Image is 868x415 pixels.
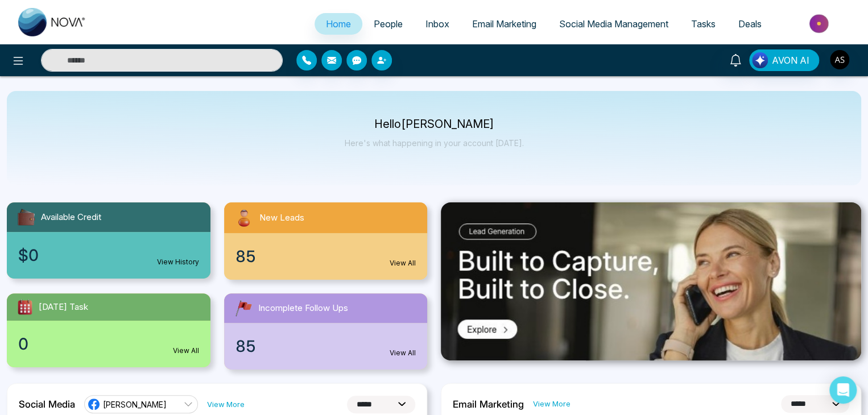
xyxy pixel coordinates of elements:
[345,119,524,129] p: Hello [PERSON_NAME]
[217,202,435,280] a: New Leads85View All
[691,18,716,30] span: Tasks
[453,399,524,410] h2: Email Marketing
[173,346,199,356] a: View All
[779,11,861,36] img: Market-place.gif
[727,13,773,35] a: Deals
[390,348,416,358] a: View All
[18,8,86,36] img: Nova CRM Logo
[548,13,680,35] a: Social Media Management
[315,13,362,35] a: Home
[362,13,414,35] a: People
[39,301,88,314] span: [DATE] Task
[772,53,809,67] span: AVON AI
[829,376,857,404] div: Open Intercom Messenger
[19,399,75,410] h2: Social Media
[235,334,256,358] span: 85
[559,18,668,30] span: Social Media Management
[752,52,768,68] img: Lead Flow
[374,18,403,30] span: People
[830,50,849,69] img: User Avatar
[18,332,28,356] span: 0
[680,13,727,35] a: Tasks
[235,244,256,268] span: 85
[157,257,199,267] a: View History
[18,243,39,267] span: $0
[461,13,548,35] a: Email Marketing
[259,211,304,225] span: New Leads
[233,207,255,229] img: newLeads.svg
[390,258,416,268] a: View All
[207,399,245,410] a: View More
[738,18,762,30] span: Deals
[345,138,524,148] p: Here's what happening in your account [DATE].
[103,399,167,410] span: [PERSON_NAME]
[41,211,101,224] span: Available Credit
[749,49,819,71] button: AVON AI
[533,399,571,409] a: View More
[258,302,348,315] span: Incomplete Follow Ups
[16,298,34,316] img: todayTask.svg
[425,18,449,30] span: Inbox
[217,293,435,370] a: Incomplete Follow Ups85View All
[441,202,861,360] img: .
[233,298,254,318] img: followUps.svg
[16,207,36,227] img: availableCredit.svg
[326,18,351,30] span: Home
[472,18,536,30] span: Email Marketing
[414,13,461,35] a: Inbox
